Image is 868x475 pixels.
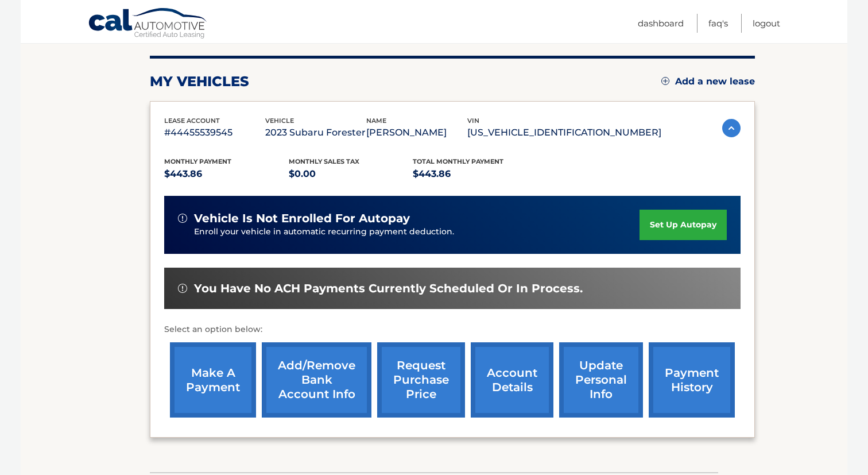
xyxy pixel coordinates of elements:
[413,166,537,182] p: $443.86
[467,117,479,125] span: vin
[289,157,359,165] span: Monthly sales Tax
[88,7,208,41] a: Cal Automotive
[265,117,294,125] span: vehicle
[164,166,289,182] p: $443.86
[413,157,503,165] span: Total Monthly Payment
[164,117,220,125] span: lease account
[661,76,755,87] a: Add a new lease
[164,157,231,165] span: Monthly Payment
[471,342,553,418] a: account details
[467,125,661,141] p: [US_VEHICLE_IDENTIFICATION_NUMBER]
[164,323,741,337] p: Select an option below:
[178,284,187,293] img: alert-white.svg
[638,14,684,33] a: Dashboard
[194,226,640,238] p: Enroll your vehicle in automatic recurring payment deduction.
[722,119,741,137] img: accordion-active.svg
[649,342,735,418] a: payment history
[178,214,187,223] img: alert-white.svg
[708,14,728,33] a: FAQ's
[289,166,413,182] p: $0.00
[753,14,780,33] a: Logout
[366,125,467,141] p: [PERSON_NAME]
[150,73,249,90] h2: my vehicles
[265,125,366,141] p: 2023 Subaru Forester
[164,125,265,141] p: #44455539545
[661,77,669,85] img: add.svg
[262,342,371,418] a: Add/Remove bank account info
[377,342,465,418] a: request purchase price
[559,342,643,418] a: update personal info
[194,211,410,226] span: vehicle is not enrolled for autopay
[170,342,256,418] a: make a payment
[640,210,727,240] a: set up autopay
[366,117,386,125] span: name
[194,281,583,296] span: You have no ACH payments currently scheduled or in process.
